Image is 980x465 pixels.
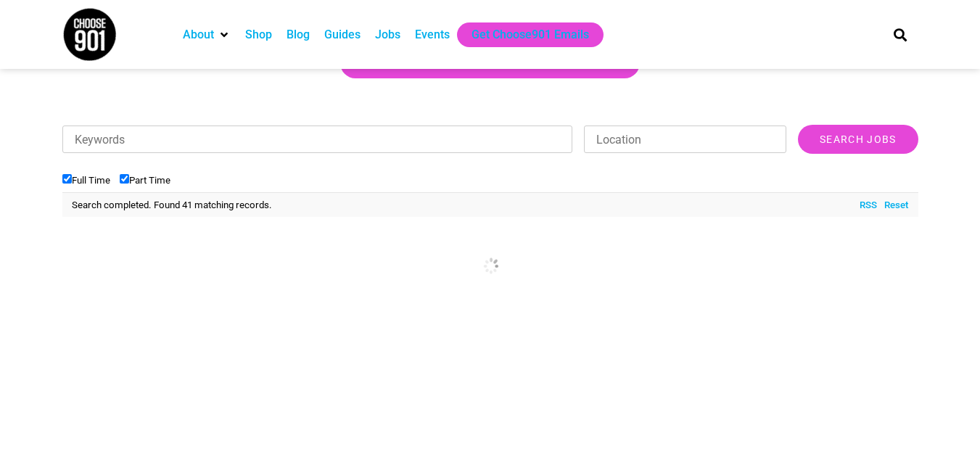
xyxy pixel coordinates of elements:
a: Shop [245,26,272,44]
input: Location [584,125,786,153]
a: Reset [877,198,908,213]
label: Full Time [62,175,110,186]
input: Full Time [62,174,72,184]
a: RSS [852,198,877,213]
a: Events [415,26,450,44]
a: Jobs [375,26,400,44]
input: Keywords [62,125,573,153]
span: Search completed. Found 41 matching records. [72,199,272,210]
a: Guides [324,26,361,44]
div: About [176,22,238,47]
input: Search Jobs [798,125,918,154]
a: Get Choose901 Emails [472,26,589,44]
nav: Main nav [176,22,869,47]
div: Search [888,22,912,46]
a: About [183,26,214,44]
input: Part Time [120,174,129,184]
label: Part Time [120,175,170,186]
a: Blog [287,26,310,44]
